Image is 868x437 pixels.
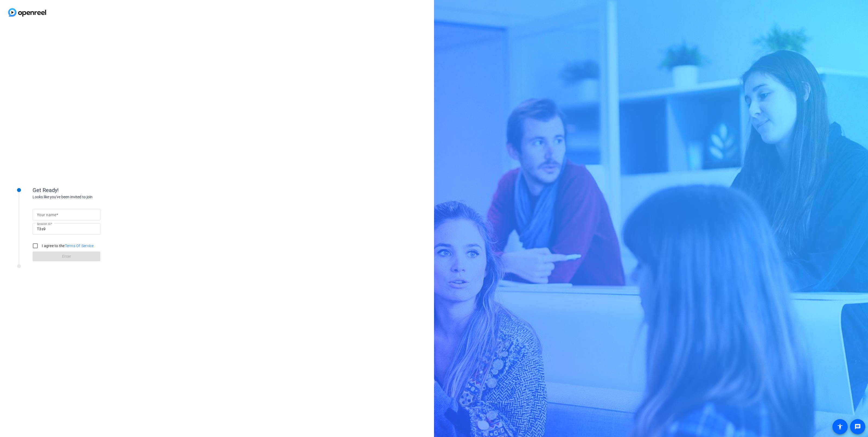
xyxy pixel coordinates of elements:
mat-icon: accessibility [837,423,843,430]
mat-icon: message [854,423,861,430]
a: Terms Of Service [65,244,94,248]
mat-label: Your name [37,213,56,217]
div: Looks like you've been invited to join [33,194,141,200]
div: Get Ready! [33,186,141,194]
mat-label: Session ID [37,222,51,225]
label: I agree to the [41,243,94,249]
